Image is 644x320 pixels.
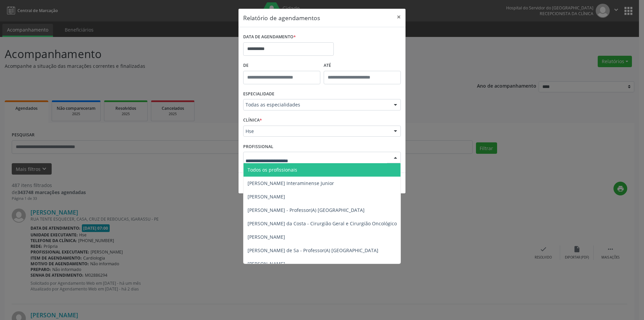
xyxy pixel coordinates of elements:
label: PROFISSIONAL [243,141,273,152]
label: DATA DE AGENDAMENTO [243,32,296,42]
label: ESPECIALIDADE [243,89,274,99]
span: Todas as especialidades [246,101,387,108]
span: [PERSON_NAME] de Sa - Professor(A) [GEOGRAPHIC_DATA] [248,247,378,254]
button: Close [392,9,406,25]
h5: Relatório de agendamentos [243,13,320,22]
label: ATÉ [324,60,401,71]
span: [PERSON_NAME] [248,234,285,240]
span: [PERSON_NAME] da Costa - Cirurgião Geral e Cirurgião Oncológico [248,220,397,227]
span: [PERSON_NAME] - Professor(A) [GEOGRAPHIC_DATA] [248,207,365,213]
span: [PERSON_NAME] [248,261,285,267]
label: CLÍNICA [243,115,262,126]
span: Hse [246,128,387,135]
label: De [243,60,320,71]
span: [PERSON_NAME] Interaminense Junior [248,180,334,186]
span: [PERSON_NAME] [248,193,285,200]
span: Todos os profissionais [248,167,297,173]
